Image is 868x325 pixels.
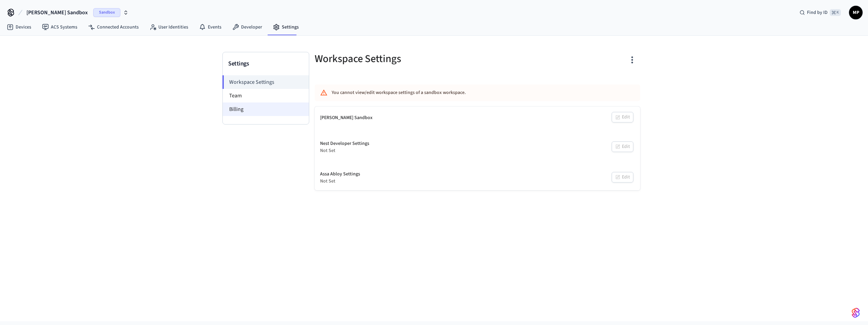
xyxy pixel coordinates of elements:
li: Team [223,89,309,102]
img: SeamLogoGradient.69752ec5.svg [852,307,860,318]
span: [PERSON_NAME] Sandbox [26,8,88,17]
div: You cannot view/edit workspace settings of a sandbox workspace. [332,87,583,99]
a: Settings [268,21,304,33]
a: User Identities [144,21,194,33]
button: MP [849,6,863,19]
div: Nest Developer Settings [320,140,369,147]
span: ⌘ K [830,9,841,16]
a: ACS Systems [37,21,83,33]
h5: Workspace Settings [315,52,473,66]
a: Events [194,21,227,33]
a: Devices [1,21,37,33]
span: Sandbox [93,8,120,17]
h3: Settings [228,59,303,69]
a: Connected Accounts [83,21,144,33]
div: Find by ID⌘ K [794,6,846,19]
span: MP [850,6,862,19]
li: Workspace Settings [222,75,309,89]
span: Find by ID [807,9,828,16]
div: [PERSON_NAME] Sandbox [320,114,373,121]
div: Not Set [320,178,360,185]
a: Developer [227,21,268,33]
div: Not Set [320,147,369,154]
li: Billing [223,102,309,116]
div: Assa Abloy Settings [320,171,360,178]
